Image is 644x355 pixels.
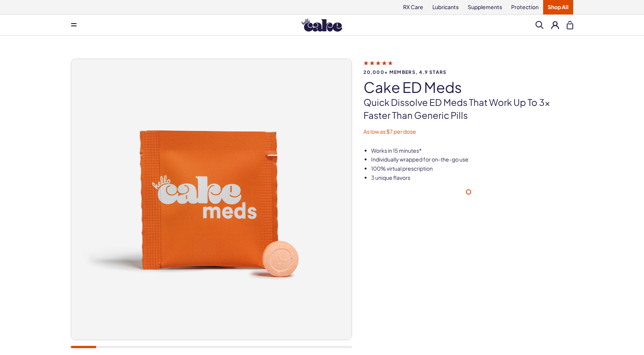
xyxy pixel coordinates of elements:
[363,79,573,95] h1: Cake ED Meds
[363,96,573,122] p: Quick dissolve ED Meds that work up to 3x faster than generic pills
[71,59,352,340] img: Cake ED Meds
[363,70,573,75] span: 20,000+ members, 4.9 stars
[301,19,342,32] img: Hello Cake
[371,147,573,155] li: Works in 15 minutes*
[371,174,573,182] li: 3 unique flavors
[371,156,573,163] li: Individually wrapped for on-the-go use
[363,59,573,75] a: 20,000+ members, 4.9 stars
[363,128,573,136] p: As low as $7 per dose
[371,165,573,173] li: 100% virtual prescription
